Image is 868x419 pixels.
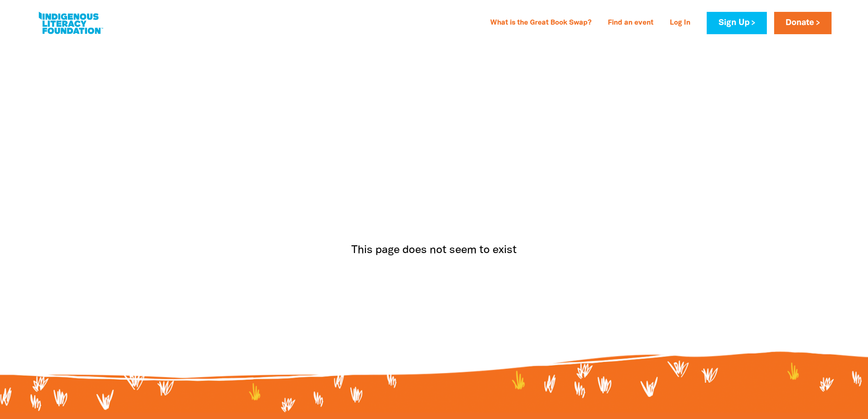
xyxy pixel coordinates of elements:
[485,16,597,31] a: What is the Great Book Swap?
[277,242,591,259] p: This page does not seem to exist
[664,16,696,31] a: Log In
[707,12,766,34] a: Sign Up
[602,16,659,31] a: Find an event
[774,12,832,34] a: Donate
